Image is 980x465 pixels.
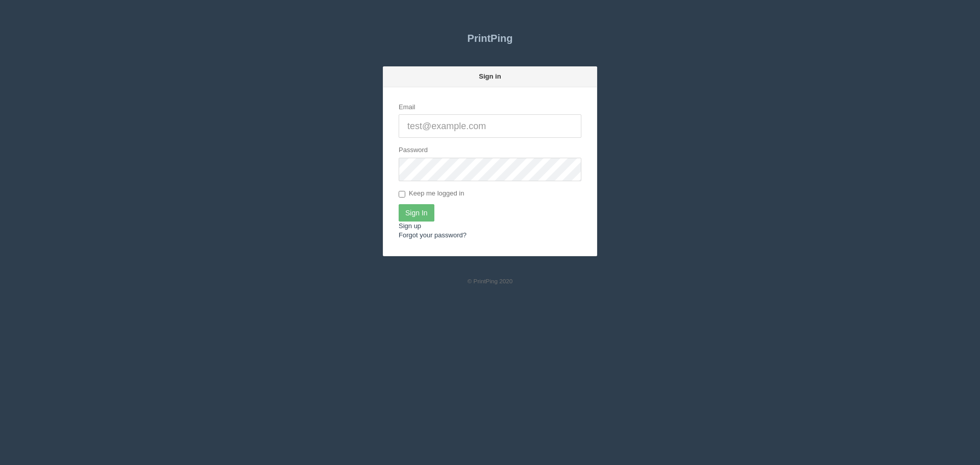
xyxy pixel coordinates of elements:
a: Forgot your password? [399,231,467,239]
a: PrintPing [383,26,597,51]
input: Sign In [399,204,434,222]
label: Keep me logged in [399,189,464,199]
label: Password [399,145,428,155]
strong: Sign in [479,72,501,80]
label: Email [399,103,415,112]
input: Keep me logged in [399,191,405,198]
a: Sign up [399,222,421,230]
small: © PrintPing 2020 [468,278,513,284]
input: test@example.com [399,114,581,138]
